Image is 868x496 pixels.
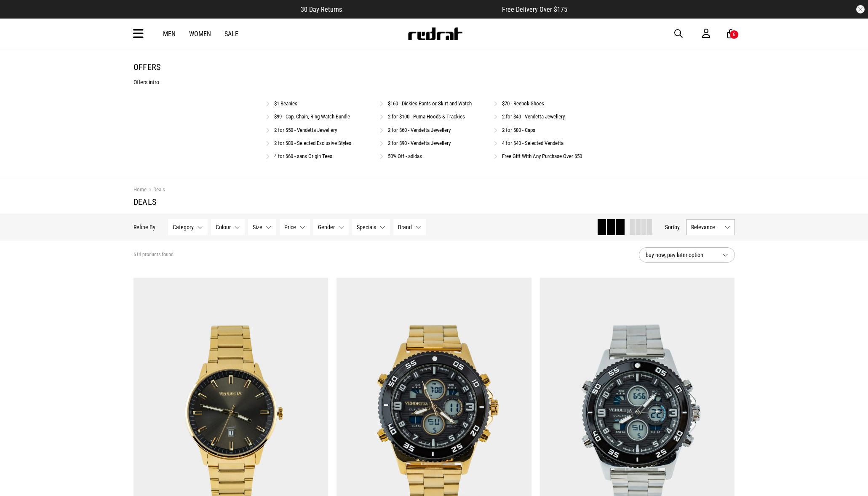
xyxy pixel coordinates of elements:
[147,186,165,194] a: Deals
[134,79,735,86] p: Offers intro
[274,113,350,120] a: $99 - Cap, Chain, Ring Watch Bundle
[313,219,349,235] button: Gender
[393,219,426,235] button: Brand
[274,153,332,159] a: 4 for $60 - sans Origin Tees
[357,224,376,231] span: Specials
[284,224,296,231] span: Price
[639,247,735,263] button: buy now, pay later option
[502,140,564,146] a: 4 for $40 - Selected Vendetta
[388,127,451,133] a: 2 for $60 - Vendetta Jewellery
[665,222,680,232] button: Sortby
[168,219,208,235] button: Category
[274,100,297,107] a: $1 Beanies
[691,224,721,231] span: Relevance
[274,140,351,146] a: 2 for $80 - Selected Exclusive Styles
[388,100,472,107] a: $160 - Dickies Pants or Skirt and Watch
[163,30,176,38] a: Men
[388,113,465,120] a: 2 for $100 - Puma Hoods & Trackies
[502,127,535,133] a: 2 for $80 - Caps
[733,32,735,38] div: 6
[686,219,735,235] button: Relevance
[216,224,231,231] span: Colour
[280,219,310,235] button: Price
[318,224,335,231] span: Gender
[502,113,565,120] a: 2 for $40 - Vendetta Jewellery
[388,140,451,146] a: 2 for $90 - Vendetta Jewellery
[398,224,412,231] span: Brand
[301,5,342,13] span: 30 Day Returns
[352,219,390,235] button: Specials
[248,219,276,235] button: Size
[134,224,155,231] p: Refine By
[674,224,680,231] span: by
[388,153,422,159] a: 50% Off - adidas
[173,224,194,231] span: Category
[646,250,716,260] span: buy now, pay later option
[224,30,238,38] a: Sale
[134,62,735,72] h1: Offers
[407,27,463,40] img: Redrat logo
[134,186,147,193] a: Home
[727,29,735,38] a: 6
[189,30,211,38] a: Women
[502,100,544,107] a: $70 - Reebok Shoes
[359,5,485,13] iframe: Customer reviews powered by Trustpilot
[211,219,245,235] button: Colour
[274,127,337,133] a: 2 for $50 - Vendetta Jewellery
[253,224,262,231] span: Size
[134,252,174,258] span: 614 products found
[502,153,582,159] a: Free Gift With Any Purchase Over $50
[134,197,735,207] h1: Deals
[502,5,567,13] span: Free Delivery Over $175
